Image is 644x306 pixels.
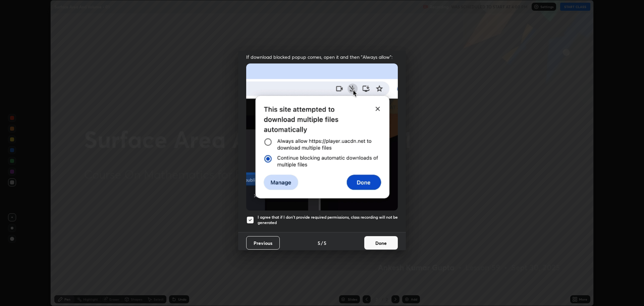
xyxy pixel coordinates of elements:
h4: / [321,239,323,247]
button: Done [364,236,398,250]
h5: I agree that if I don't provide required permissions, class recording will not be generated [258,215,398,225]
button: Previous [246,236,280,250]
span: If download blocked popup comes, open it and then "Always allow": [246,54,398,60]
h4: 5 [318,239,320,247]
img: downloads-permission-blocked.gif [246,63,398,210]
h4: 5 [324,239,326,247]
